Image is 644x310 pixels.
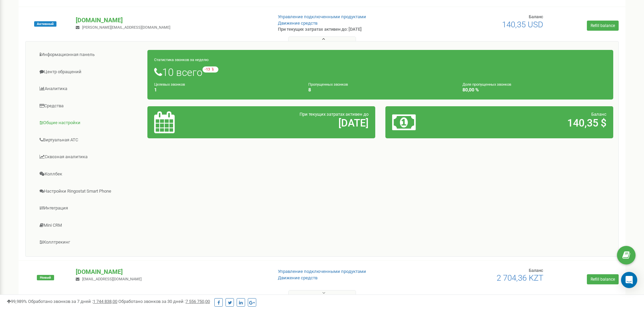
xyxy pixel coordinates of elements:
span: Активный [34,21,56,27]
span: Новый [37,275,54,280]
span: 99,989% [7,299,27,304]
a: Движение средств [278,275,317,280]
span: Баланс [529,14,543,19]
u: 7 556 750,00 [186,299,210,304]
h4: 80,00 % [462,87,606,92]
span: [EMAIL_ADDRESS][DOMAIN_NAME] [82,277,142,281]
h2: [DATE] [229,117,368,129]
span: Обработано звонков за 30 дней : [118,299,210,304]
a: Коллбек [31,166,148,182]
a: Refill balance [587,274,619,284]
span: При текущих затратах активен до [300,112,368,117]
u: 1 744 838,00 [93,299,117,304]
h1: 10 всего [154,66,606,78]
a: Управление подключенными продуктами [278,269,366,274]
h2: 140,35 $ [467,117,606,129]
span: 2 704,36 KZT [497,273,543,283]
a: Коллтрекинг [31,234,148,251]
a: Сквозная аналитика [31,149,148,165]
small: -13 [202,66,218,73]
a: Интеграция [31,200,148,217]
a: Настройки Ringostat Smart Phone [31,183,148,200]
a: Аналитика [31,81,148,97]
h4: 1 [154,87,298,92]
a: Виртуальная АТС [31,132,148,148]
span: [PERSON_NAME][EMAIL_ADDRESS][DOMAIN_NAME] [82,25,170,30]
span: Баланс [591,112,606,117]
div: Open Intercom Messenger [621,272,637,288]
small: Целевых звонков [154,82,185,87]
p: [DOMAIN_NAME] [76,16,267,25]
small: Статистика звонков за неделю [154,58,209,62]
a: Средства [31,98,148,114]
a: Информационная панель [31,47,148,63]
a: Управление подключенными продуктами [278,14,366,19]
a: Центр обращений [31,64,148,80]
a: Общие настройки [31,115,148,131]
small: Пропущенных звонков [308,82,348,87]
p: [DOMAIN_NAME] [76,267,267,276]
a: Refill balance [587,21,619,31]
a: Движение средств [278,21,317,26]
p: При текущих затратах активен до: [DATE] [278,26,419,33]
h4: 8 [308,87,452,92]
span: Обработано звонков за 7 дней : [28,299,117,304]
a: Mini CRM [31,217,148,234]
span: 140,35 USD [502,20,543,29]
small: Доля пропущенных звонков [462,82,511,87]
span: Баланс [529,268,543,273]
